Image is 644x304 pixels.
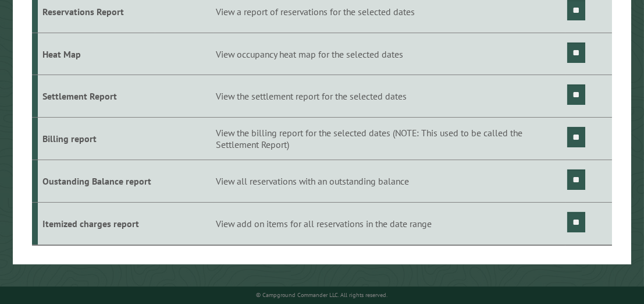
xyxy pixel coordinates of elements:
td: Itemized charges report [38,203,155,245]
div: v 4.0.25 [33,19,57,28]
div: Keywords by Traffic [129,75,196,82]
td: Settlement Report [38,75,155,118]
div: Domain Overview [44,75,104,82]
td: View occupancy heat map for the selected dates [214,33,565,75]
div: Domain: [DOMAIN_NAME] [30,30,128,40]
img: tab_domain_overview_orange.svg [31,73,41,83]
td: View all reservations with an outstanding balance [214,160,565,203]
td: View the settlement report for the selected dates [214,75,565,118]
img: tab_keywords_by_traffic_grey.svg [116,73,125,83]
small: © Campground Commander LLC. All rights reserved. [257,291,388,299]
td: Oustanding Balance report [38,160,155,203]
img: website_grey.svg [19,30,28,40]
td: View the billing report for the selected dates (NOTE: This used to be called the Settlement Report) [214,118,565,160]
td: Heat Map [38,33,155,75]
td: Billing report [38,118,155,160]
td: View add on items for all reservations in the date range [214,203,565,245]
img: logo_orange.svg [19,19,28,28]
